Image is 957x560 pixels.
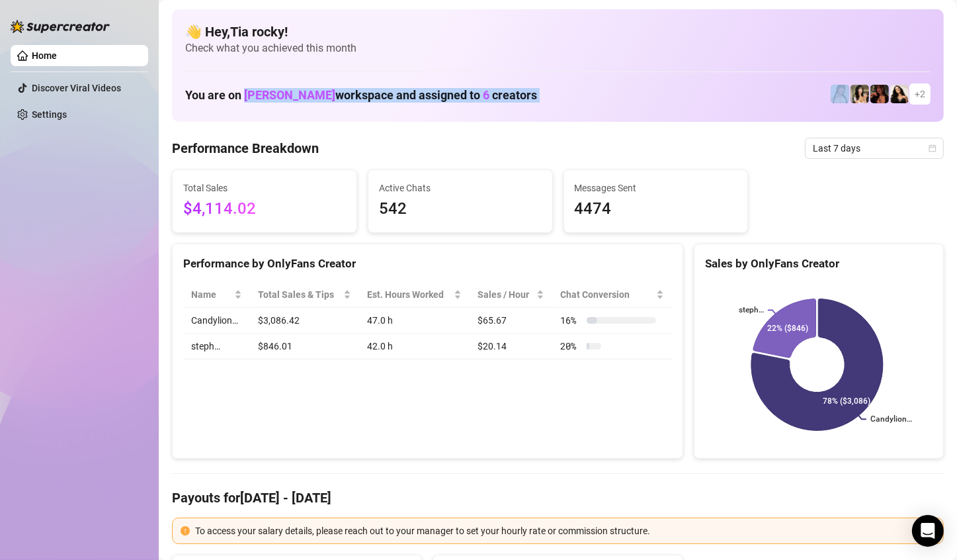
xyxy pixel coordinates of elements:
[250,334,359,359] td: $846.01
[185,23,931,41] h4: 👋 Hey, Tia rocky !
[11,20,110,33] img: logo-BBDzfeDw.svg
[258,287,341,302] span: Total Sales & Tips
[870,85,889,103] img: steph
[915,87,925,101] span: + 2
[831,85,849,103] img: cyber
[705,255,933,273] div: Sales by OnlyFans Creator
[470,334,553,359] td: $20.14
[929,144,936,152] span: calendar
[560,313,581,328] span: 16 %
[560,287,653,302] span: Chat Conversion
[813,138,936,158] span: Last 7 days
[172,489,944,507] h4: Payouts for [DATE] - [DATE]
[183,181,346,195] span: Total Sales
[359,334,469,359] td: 42.0 h
[470,308,553,334] td: $65.67
[183,308,250,334] td: Candylion…
[32,50,57,61] a: Home
[560,339,581,353] span: 20 %
[379,197,542,222] span: 542
[32,83,121,93] a: Discover Viral Videos
[912,515,944,547] div: Open Intercom Messenger
[172,139,319,158] h4: Performance Breakdown
[552,282,671,308] th: Chat Conversion
[183,334,250,359] td: steph…
[890,85,909,103] img: mads
[379,181,542,195] span: Active Chats
[367,287,450,302] div: Est. Hours Worked
[575,181,737,195] span: Messages Sent
[183,197,346,222] span: $4,114.02
[739,306,764,315] text: steph…
[195,524,935,538] div: To access your salary details, please reach out to your manager to set your hourly rate or commis...
[244,88,335,102] span: [PERSON_NAME]
[483,88,489,102] span: 6
[250,282,359,308] th: Total Sales & Tips
[183,282,250,308] th: Name
[185,88,537,103] h1: You are on workspace and assigned to creators
[575,197,737,222] span: 4474
[359,308,469,334] td: 47.0 h
[851,85,869,103] img: Candylion
[250,308,359,334] td: $3,086.42
[870,415,912,424] text: Candylion…
[32,109,67,120] a: Settings
[191,287,231,302] span: Name
[478,287,534,302] span: Sales / Hour
[470,282,553,308] th: Sales / Hour
[183,255,672,273] div: Performance by OnlyFans Creator
[185,41,931,56] span: Check what you achieved this month
[181,526,190,536] span: exclamation-circle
